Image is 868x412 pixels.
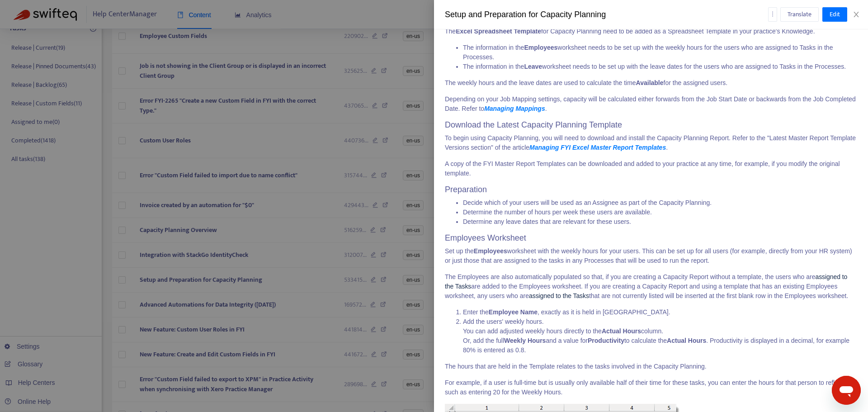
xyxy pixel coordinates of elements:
p: The for Capacity Planning need to be added as a Spreadsheet Template in your practice's Knowledge. [445,27,857,36]
button: Translate [780,7,819,22]
span: assigned to the Tasks [529,292,589,299]
strong: Employee Name [489,308,538,316]
li: The information in the worksheet needs to be set up with the leave dates for the users who are as... [463,62,857,71]
a: Managing FYI Excel Master Report Templates [529,144,666,151]
strong: Excel Spreadsheet Template [456,28,541,35]
p: The Employees are also automatically populated so that, if you are creating a Capacity Report wit... [445,272,857,301]
strong: Available [636,79,664,86]
a: Managing Mappings [484,105,545,112]
li: Determine any leave dates that are relevant for these users. [463,217,857,227]
span: Translate [788,9,811,19]
strong: Productivity [588,337,624,344]
iframe: Button to launch messaging window [832,376,861,405]
strong: Employees [524,44,557,51]
div: Setup and Preparation for Capacity Planning [445,9,768,21]
button: Close [850,10,863,19]
li: Add the users' weekly hours. You can add adjusted weekly hours directly to the column. Or, add th... [463,317,857,355]
strong: Weekly Hours [504,337,546,344]
button: Edit [822,7,847,22]
li: Determine the number of hours per week these users are available. [463,208,857,217]
p: The weekly hours and the leave dates are used to calculate the time for the assigned users. [445,78,857,88]
p: The hours that are held in the Template relates to the tasks involved in the Capacity Planning. [445,362,857,371]
h3: Employees Worksheet [445,233,857,243]
span: close [853,11,860,18]
li: Decide which of your users will be used as an Assignee as part of the Capacity Planning. [463,198,857,208]
strong: Employees [474,247,507,255]
button: more [768,7,777,22]
p: For example, if a user is full-time but is usually only available half of their time for these ta... [445,378,857,397]
p: To begin using Capacity Planning, you will need to download and install the Capacity Planning Rep... [445,133,857,152]
p: A copy of the FYI Master Report Templates can be downloaded and added to your practice at any tim... [445,159,857,178]
h3: Download the Latest Capacity Planning Template [445,120,857,130]
li: The information in the worksheet needs to be set up with the weekly hours for the users who are a... [463,43,857,62]
strong: Actual Hours [602,327,641,335]
p: Set up the worksheet with the weekly hours for your users. This can be set up for all users (for ... [445,246,857,265]
span: more [769,11,776,17]
h3: Preparation [445,185,857,195]
p: Depending on your Job Mapping settings, capacity will be calculated either forwards from the Job ... [445,95,857,114]
li: Enter the , exactly as it is held in [GEOGRAPHIC_DATA]. [463,308,857,317]
span: Edit [830,9,840,19]
strong: Actual Hours [667,337,706,344]
strong: Leave [524,63,542,70]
